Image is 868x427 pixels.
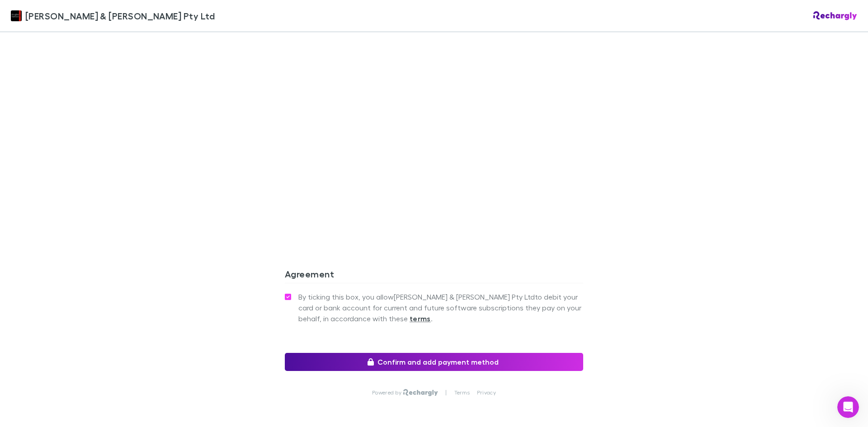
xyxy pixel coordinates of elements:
strong: terms [410,314,431,323]
img: Douglas & Harrison Pty Ltd's Logo [11,10,22,21]
span: By ticking this box, you allow [PERSON_NAME] & [PERSON_NAME] Pty Ltd to debit your card or bank a... [298,291,583,324]
iframe: Secure address input frame [283,19,585,227]
a: Terms [454,389,470,396]
p: | [445,389,447,396]
img: Rechargly Logo [403,389,438,396]
h3: Agreement [285,268,583,283]
img: Rechargly Logo [813,11,857,20]
button: Confirm and add payment method [285,353,583,371]
span: [PERSON_NAME] & [PERSON_NAME] Pty Ltd [25,9,215,23]
iframe: Intercom live chat [837,396,859,418]
a: Privacy [477,389,496,396]
p: Powered by [372,389,403,396]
